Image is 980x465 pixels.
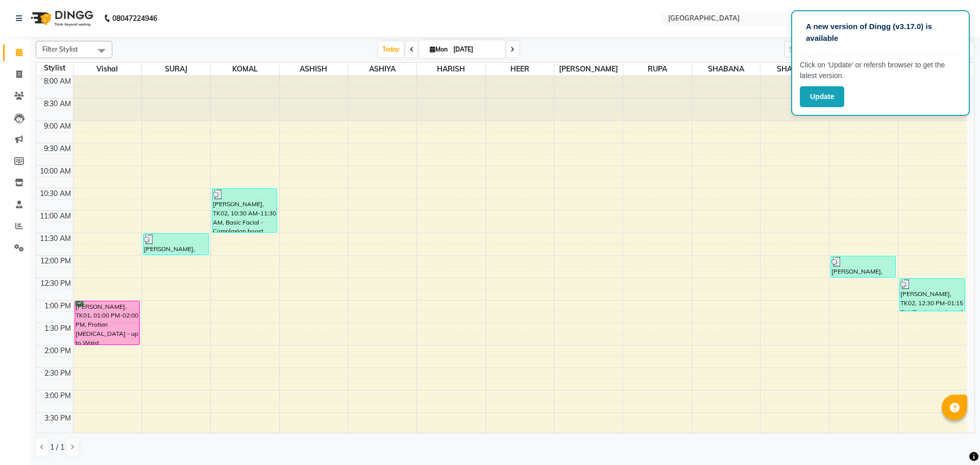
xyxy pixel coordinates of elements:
div: 10:00 AM [38,166,73,177]
div: 11:30 AM [38,233,73,244]
span: KOMAL [211,63,279,76]
span: ASHIYA [348,63,416,76]
span: 1 / 1 [50,442,64,453]
div: [PERSON_NAME], TK02, 10:30 AM-11:30 AM, Basic Facial - Complaxion boost [212,189,277,232]
span: Vishal [73,63,142,76]
div: 1:00 PM [42,301,73,311]
button: Update [800,86,844,107]
span: HEER [486,63,554,76]
div: [PERSON_NAME], TK02, 11:30 AM-12:00 PM, Hair - Hair Cut (Men) [143,234,208,255]
input: 2025-09-01 [450,42,501,57]
p: Click on ‘Update’ or refersh browser to get the latest version. [800,60,961,81]
span: RUPA [623,63,692,76]
input: Search Appointment [785,41,874,57]
span: Filter Stylist [42,45,78,53]
div: 11:00 AM [38,211,73,222]
div: 10:30 AM [38,188,73,199]
p: A new version of Dingg (v3.17.0) is available [806,21,955,44]
div: 1:30 PM [42,323,73,334]
div: 3:30 PM [42,413,73,424]
img: logo [26,4,96,33]
span: ASHISH [280,63,348,76]
b: 08047224946 [112,4,157,33]
span: SHABANA [692,63,761,76]
div: 3:00 PM [42,390,73,401]
iframe: chat widget [937,424,970,455]
div: [PERSON_NAME], TK02, 12:00 PM-12:30 PM, Hair - [PERSON_NAME] Trim (Men) [831,256,895,277]
span: [PERSON_NAME] [554,63,623,76]
div: 8:30 AM [42,99,73,109]
div: 8:00 AM [42,76,73,87]
div: 12:00 PM [38,256,73,266]
span: SHANKAR [761,63,829,76]
div: Stylist [36,63,73,74]
div: 9:30 AM [42,143,73,154]
span: SURAJ [142,63,210,76]
div: 12:30 PM [38,278,73,289]
div: 2:30 PM [42,368,73,379]
div: [PERSON_NAME], TK01, 01:00 PM-02:00 PM, Protien [MEDICAL_DATA] - up to Waist [75,301,139,345]
span: Mon [427,45,450,53]
div: 2:00 PM [42,346,73,356]
span: HARISH [417,63,485,76]
span: Today [378,41,404,57]
div: [PERSON_NAME], TK02, 12:30 PM-01:15 PM, Treatment - Loreal Hair Spa (Men) [900,279,965,311]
